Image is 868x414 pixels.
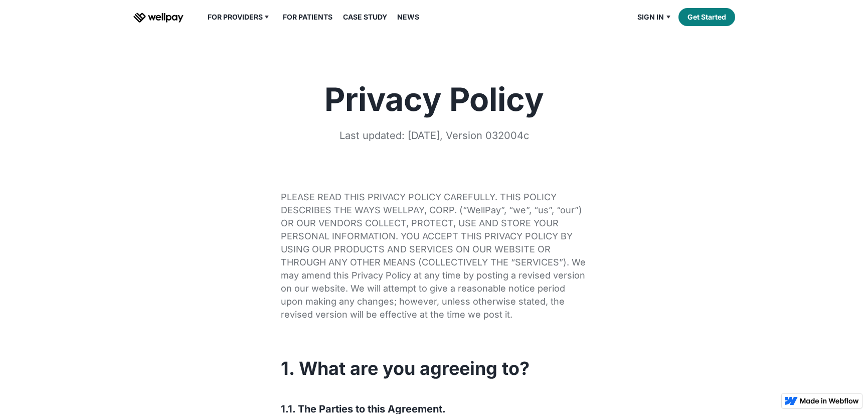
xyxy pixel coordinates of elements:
a: For Patients [277,11,338,23]
h1: Privacy Policy [254,82,615,116]
a: Case Study [337,11,393,23]
img: Made in Webflow [800,398,859,404]
div: Sign in [637,11,664,23]
div: For Providers [202,11,277,23]
p: PLEASE READ THIS PRIVACY POLICY CAREFULLY. THIS POLICY DESCRIBES THE WAYS WELLPAY, CORP. (“WellPa... [281,191,588,321]
a: Get Started [678,8,735,26]
a: News [391,11,425,23]
a: home [133,11,184,23]
div: For Providers [208,11,263,23]
div: Last updated: [DATE], Version 032004c [254,128,615,143]
div: Sign in [631,11,678,23]
h3: 1. What are you agreeing to? [281,358,588,378]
